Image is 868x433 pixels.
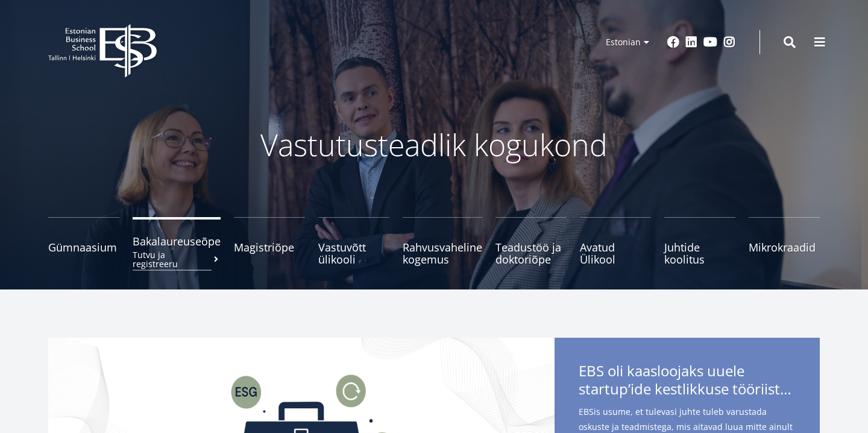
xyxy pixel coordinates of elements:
[664,217,735,265] a: Juhtide koolitus
[749,241,820,253] span: Mikrokraadid
[579,362,796,402] span: EBS oli kaasloojaks uuele
[723,36,735,48] a: Instagram
[495,241,567,265] span: Teadustöö ja doktoriõpe
[234,217,305,265] a: Magistriõpe
[318,217,389,265] a: Vastuvõtt ülikooli
[133,217,221,265] a: BakalaureuseõpeTutvu ja registreeru
[580,241,651,265] span: Avatud Ülikool
[133,250,221,268] small: Tutvu ja registreeru
[495,217,567,265] a: Teadustöö ja doktoriõpe
[579,380,796,398] span: startup’ide kestlikkuse tööriistakastile
[403,241,482,265] span: Rahvusvaheline kogemus
[318,241,389,265] span: Vastuvõtt ülikooli
[234,241,305,253] span: Magistriõpe
[48,217,119,265] a: Gümnaasium
[403,217,482,265] a: Rahvusvaheline kogemus
[703,36,717,48] a: Youtube
[749,217,820,265] a: Mikrokraadid
[685,36,697,48] a: Linkedin
[580,217,651,265] a: Avatud Ülikool
[664,241,735,265] span: Juhtide koolitus
[667,36,679,48] a: Facebook
[115,127,753,163] p: Vastutusteadlik kogukond
[133,235,221,247] span: Bakalaureuseõpe
[48,241,119,253] span: Gümnaasium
